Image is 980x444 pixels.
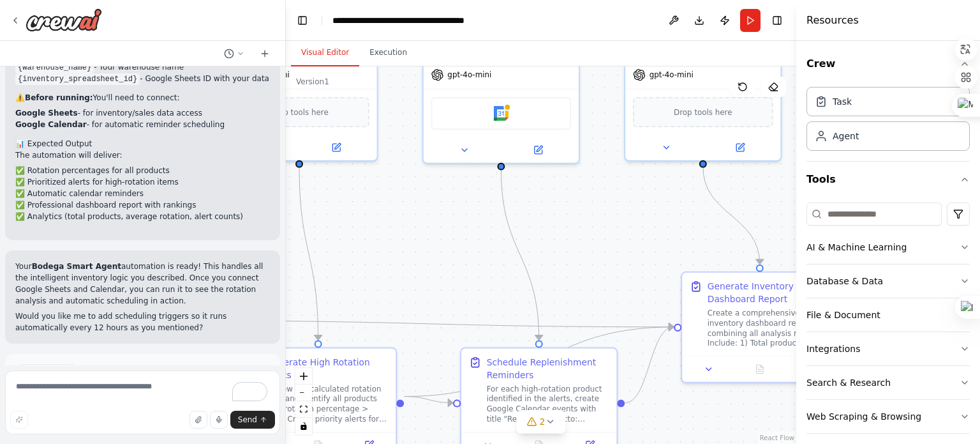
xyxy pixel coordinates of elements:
div: React Flow controls [295,368,312,434]
button: Web Scraping & Browsing [806,400,970,433]
div: Integrations [806,342,860,355]
button: Open in side panel [502,142,574,158]
button: Crew [806,46,970,82]
div: Schedule Replenishment Reminders [487,356,609,381]
button: Open in side panel [704,140,776,155]
p: Would you like me to add scheduling triggers so it runs automatically every 12 hours as you menti... [15,310,270,333]
li: - Your warehouse name [15,61,270,73]
g: Edge from 4603e0a8-e19a-4d9f-935a-4fdc977e3064 to 29b1fdc8-eb7a-4dc6-ae60-a349eded319b [293,167,324,340]
button: Hide left sidebar [293,11,311,29]
button: Open in side panel [301,140,372,155]
li: ✅ Professional dashboard report with rankings [15,199,270,211]
div: Crew [806,82,970,161]
button: Switch to previous chat [219,46,249,61]
button: File & Document [806,298,970,332]
p: The automation will deliver: [15,149,270,161]
strong: Google Sheets [15,109,78,118]
div: gpt-4o-miniGoogle calendar [422,19,580,164]
nav: breadcrumb [332,14,476,27]
div: Web Scraping & Browsing [806,410,921,423]
div: Agent [833,130,859,142]
g: Edge from 29b1fdc8-eb7a-4dc6-ae60-a349eded319b to cc44f86f-0d02-4fab-ac54-8700af03ddd0 [405,321,674,403]
g: Edge from da94b029-6e20-422a-8c41-49e292d0f7ba to cc44f86f-0d02-4fab-ac54-8700af03ddd0 [183,314,673,333]
button: zoom out [295,385,312,401]
div: Search & Research [806,376,891,389]
button: Hide right sidebar [768,11,786,29]
strong: Google Calendar [15,120,87,129]
p: Your automation is ready! This handles all the intelligent inventory logic you described. Once yo... [15,261,270,307]
button: Send [230,411,275,429]
span: 2 [540,415,546,428]
button: 2 [517,410,566,434]
button: Click to speak your automation idea [210,411,228,429]
button: zoom in [295,368,312,385]
button: toggle interactivity [295,418,312,434]
a: React Flow attribution [760,434,794,441]
img: Logo [26,8,102,31]
div: Generate High Rotation Alerts [266,356,389,381]
span: gpt-4o-mini [650,70,694,80]
g: Edge from 73fc2bf3-6da8-4fa1-a014-36cbb2188c16 to cc44f86f-0d02-4fab-ac54-8700af03ddd0 [625,321,674,409]
button: AI & Machine Learning [806,231,970,264]
li: ✅ Prioritized alerts for high-rotation items [15,176,270,188]
button: No output available [733,362,787,377]
span: Drop tools here [270,106,328,119]
strong: Bodega Smart Agent [32,262,121,271]
div: Task [833,95,852,108]
button: Integrations [806,332,970,365]
button: Execution [359,40,417,66]
h2: 📊 Expected Output [15,138,270,149]
div: Generate Inventory Dashboard ReportCreate a comprehensive inventory dashboard report combining al... [681,272,838,383]
strong: Before running: [25,93,93,102]
div: Version 1 [296,77,329,87]
li: - for automatic reminder scheduling [15,119,270,130]
h4: Resources [806,13,859,28]
span: Drop tools here [674,106,732,119]
button: Visual Editor [291,40,359,66]
img: Google calendar [494,106,509,121]
button: fit view [295,401,312,418]
g: Edge from 29b1fdc8-eb7a-4dc6-ae60-a349eded319b to 73fc2bf3-6da8-4fa1-a014-36cbb2188c16 [405,390,453,410]
code: {warehouse_name} [15,62,94,73]
textarea: To enrich screen reader interactions, please activate Accessibility in Grammarly extension settings [5,371,280,434]
button: Search & Research [806,366,970,399]
div: File & Document [806,309,880,321]
span: gpt-4o-mini [246,70,290,80]
button: Start a new chat [255,46,275,61]
div: AI & Machine Learning [806,241,907,254]
div: Review the calculated rotation data and identify all products with rotation percentage > 60%. Cre... [266,384,389,424]
li: ✅ Rotation percentages for all products [15,165,270,176]
button: Upload files [189,411,207,429]
button: Open in side panel [789,362,833,377]
g: Edge from a7ba4a08-404f-4558-aaae-60c89b0ba60e to cc44f86f-0d02-4fab-ac54-8700af03ddd0 [697,167,766,264]
button: Improve this prompt [10,411,28,429]
p: ⚠️ You'll need to connect: [15,92,270,103]
li: - for inventory/sales data access [15,107,270,119]
div: For each high-rotation product identified in the alerts, create Google Calendar events with title... [487,384,609,424]
code: {inventory_spreadsheet_id} [15,73,140,85]
li: - Google Sheets ID with your data [15,73,270,84]
div: gpt-4o-miniDrop tools here [624,19,782,161]
button: Database & Data [806,264,970,298]
g: Edge from b9287647-f959-4db5-81eb-4a59f64ffa99 to 73fc2bf3-6da8-4fa1-a014-36cbb2188c16 [495,169,546,340]
button: Tools [806,162,970,197]
li: ✅ Analytics (total products, average rotation, alert counts) [15,211,270,222]
li: ✅ Automatic calendar reminders [15,188,270,199]
div: Generate Inventory Dashboard Report [708,280,830,306]
div: Create a comprehensive inventory dashboard report combining all analysis results. Include: 1) Tot... [708,308,830,348]
div: gpt-4o-miniDrop tools here [220,19,378,161]
span: gpt-4o-mini [447,70,491,80]
div: Database & Data [806,275,883,287]
span: Send [238,415,257,425]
